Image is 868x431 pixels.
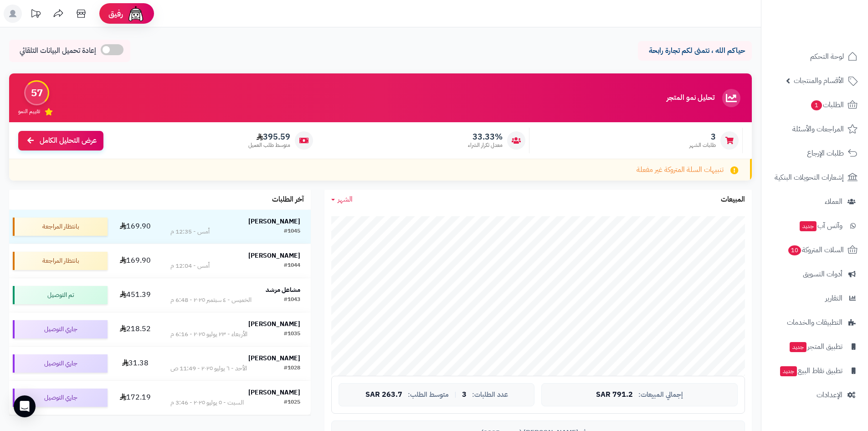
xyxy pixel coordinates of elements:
span: 3 [689,132,716,142]
span: التطبيقات والخدمات [787,316,842,329]
strong: [PERSON_NAME] [248,388,300,397]
span: تطبيق المتجر [789,340,842,353]
strong: [PERSON_NAME] [248,217,300,226]
span: عدد الطلبات: [472,391,508,399]
div: جاري التوصيل [13,354,108,373]
h3: آخر الطلبات [272,196,304,204]
div: السبت - ٥ يوليو ٢٠٢٥ - 3:46 م [170,398,244,407]
a: الشهر [331,194,353,205]
span: لوحة التحكم [810,50,844,63]
div: #1044 [284,261,300,270]
span: متوسط الطلب: [408,391,449,399]
span: جديد [800,221,817,231]
span: 791.2 SAR [596,391,633,399]
strong: مشاعل مرشد [266,285,300,295]
div: الأربعاء - ٢٣ يوليو ٢٠٢٥ - 6:16 م [170,330,247,339]
span: جديد [780,366,797,376]
div: بانتظار المراجعة [13,218,108,236]
a: طلبات الإرجاع [767,142,863,164]
div: بانتظار المراجعة [13,252,108,270]
td: 31.38 [111,347,160,380]
a: المراجعات والأسئلة [767,118,863,140]
span: معدل تكرار الشراء [468,141,503,149]
div: الخميس - ٤ سبتمبر ٢٠٢٥ - 6:48 م [170,296,252,305]
p: حياكم الله ، نتمنى لكم تجارة رابحة [645,46,745,56]
img: logo-2.png [806,23,859,42]
span: طلبات الشهر [689,141,716,149]
a: الإعدادات [767,384,863,406]
td: 169.90 [111,244,160,278]
span: إشعارات التحويلات البنكية [775,171,844,184]
a: التطبيقات والخدمات [767,312,863,333]
span: 33.33% [468,132,503,142]
a: لوحة التحكم [767,46,863,68]
div: أمس - 12:04 م [170,261,210,270]
div: أمس - 12:35 م [170,227,210,236]
span: المراجعات والأسئلة [792,123,844,135]
span: متوسط طلب العميل [248,141,290,149]
div: #1028 [284,364,300,373]
a: الطلبات1 [767,94,863,116]
td: 169.90 [111,210,160,244]
div: تم التوصيل [13,286,108,304]
span: 1 [811,100,822,110]
span: تنبيهات السلة المتروكة غير مفعلة [637,165,724,175]
a: السلات المتروكة10 [767,239,863,261]
span: وآتس آب [799,219,842,232]
h3: تحليل نمو المتجر [667,94,714,102]
td: 218.52 [111,312,160,346]
span: 395.59 [248,132,290,142]
a: تحديثات المنصة [24,5,47,25]
span: جديد [790,342,806,352]
td: 451.39 [111,278,160,312]
span: الأقسام والمنتجات [794,74,844,87]
div: الأحد - ٦ يوليو ٢٠٢٥ - 11:49 ص [170,364,247,373]
div: #1035 [284,330,300,339]
span: إجمالي المبيعات: [638,391,683,399]
div: #1043 [284,296,300,305]
td: 172.19 [111,381,160,415]
a: تطبيق المتجرجديد [767,336,863,358]
strong: [PERSON_NAME] [248,353,300,363]
a: أدوات التسويق [767,263,863,285]
span: 3 [462,391,467,399]
a: العملاء [767,191,863,213]
span: التقارير [825,292,842,305]
span: طلبات الإرجاع [807,147,844,160]
a: عرض التحليل الكامل [18,131,103,151]
span: رفيق [108,8,123,19]
div: #1045 [284,227,300,236]
a: إشعارات التحويلات البنكية [767,166,863,188]
span: 10 [788,245,801,255]
div: Open Intercom Messenger [14,395,36,417]
div: جاري التوصيل [13,320,108,338]
span: تطبيق نقاط البيع [779,364,842,377]
div: #1025 [284,398,300,407]
div: جاري التوصيل [13,389,108,407]
span: 263.7 SAR [365,391,402,399]
a: وآتس آبجديد [767,215,863,237]
span: إعادة تحميل البيانات التلقائي [20,46,96,56]
img: ai-face.png [127,5,145,23]
a: التقارير [767,287,863,309]
span: السلات المتروكة [787,244,844,256]
span: الشهر [338,194,353,205]
span: تقييم النمو [18,108,40,115]
span: الطلبات [810,99,844,111]
a: تطبيق نقاط البيعجديد [767,360,863,382]
strong: [PERSON_NAME] [248,319,300,329]
span: العملاء [825,195,842,208]
span: الإعدادات [817,389,842,401]
span: عرض التحليل الكامل [40,135,97,146]
strong: [PERSON_NAME] [248,251,300,260]
h3: المبيعات [721,196,745,204]
span: أدوات التسويق [803,268,842,280]
span: | [454,391,457,398]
